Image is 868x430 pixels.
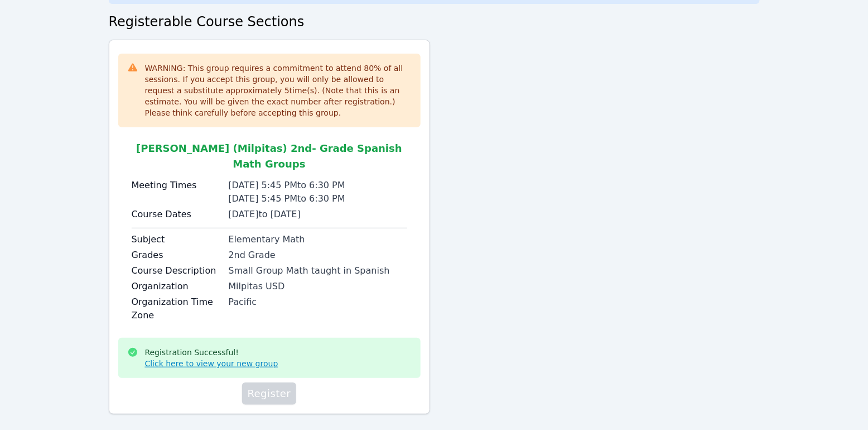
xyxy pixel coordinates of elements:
[229,192,407,206] div: [DATE] 5:45 PM to 6:30 PM
[229,295,407,309] div: Pacific
[136,142,402,170] span: [PERSON_NAME] (Milpitas) 2nd- Grade Spanish Math Groups
[132,179,222,192] label: Meeting Times
[229,208,407,221] div: [DATE] to [DATE]
[229,249,407,262] div: 2nd Grade
[109,13,760,31] h2: Registerable Course Sections
[132,249,222,262] label: Grades
[132,233,222,246] label: Subject
[242,383,297,405] button: Register
[229,233,407,246] div: Elementary Math
[145,347,278,369] div: Registration Successful!
[248,386,291,402] span: Register
[132,264,222,278] label: Course Description
[132,208,222,221] label: Course Dates
[229,179,407,192] div: [DATE] 5:45 PM to 6:30 PM
[145,358,278,369] a: Click here to view your new group
[132,280,222,293] label: Organization
[132,295,222,322] label: Organization Time Zone
[145,63,412,118] div: WARNING: This group requires a commitment to attend 80 % of all sessions. If you accept this grou...
[229,264,407,278] div: Small Group Math taught in Spanish
[229,280,407,293] div: Milpitas USD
